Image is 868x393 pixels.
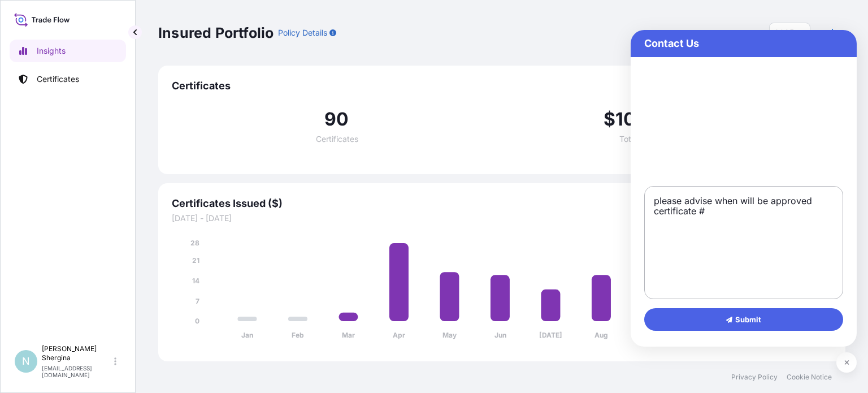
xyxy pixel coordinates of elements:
[619,135,715,143] span: Total Cargo Value Insured
[37,45,66,57] p: Insights
[292,331,304,339] tspan: Feb
[787,373,832,382] a: Cookie Notice
[42,365,112,378] p: [EMAIL_ADDRESS][DOMAIN_NAME]
[278,27,327,38] p: Policy Details
[196,297,199,305] tspan: 7
[731,373,778,382] a: Privacy Policy
[324,110,349,128] span: 90
[494,331,506,339] tspan: Jun
[10,40,126,62] a: Insights
[241,331,253,339] tspan: Jan
[442,331,457,339] tspan: May
[342,331,355,339] tspan: Mar
[172,79,832,93] span: Certificates
[615,110,646,128] span: 107
[172,213,832,224] span: [DATE] - [DATE]
[644,308,843,331] button: Submit
[37,74,79,85] p: Certificates
[195,317,199,325] tspan: 0
[190,239,199,247] tspan: 28
[192,277,199,285] tspan: 14
[393,331,405,339] tspan: Apr
[158,24,274,42] p: Insured Portfolio
[539,331,562,339] tspan: [DATE]
[726,314,762,325] span: Submit
[10,68,126,90] a: Certificates
[594,331,608,339] tspan: Aug
[774,27,794,38] span: 2025
[769,23,810,43] button: Year Selector
[172,197,832,210] span: Certificates Issued ($)
[22,356,30,367] span: N
[644,37,843,50] span: Contact Us
[316,135,358,143] span: Certificates
[42,344,112,362] p: [PERSON_NAME] Shergina
[604,110,615,128] span: $
[192,256,199,265] tspan: 21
